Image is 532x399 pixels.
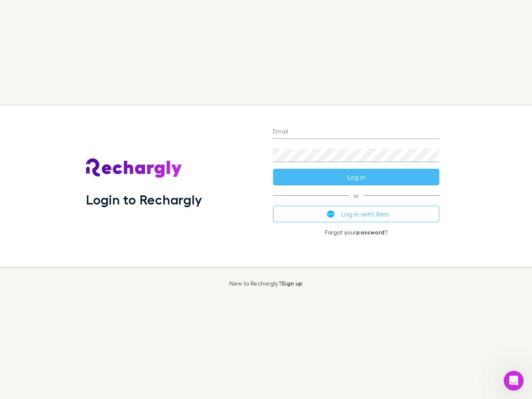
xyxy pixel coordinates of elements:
span: or [273,195,439,196]
iframe: Intercom live chat [504,371,524,391]
a: password [356,229,384,236]
button: Log in [273,169,439,185]
button: Log in with Xero [273,206,439,222]
h1: Login to Rechargly [86,192,202,207]
a: Sign up [281,280,303,287]
p: New to Rechargly? [229,280,303,287]
img: Rechargly's Logo [86,158,182,178]
img: Xero's logo [327,210,335,218]
p: Forgot your ? [273,229,439,236]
